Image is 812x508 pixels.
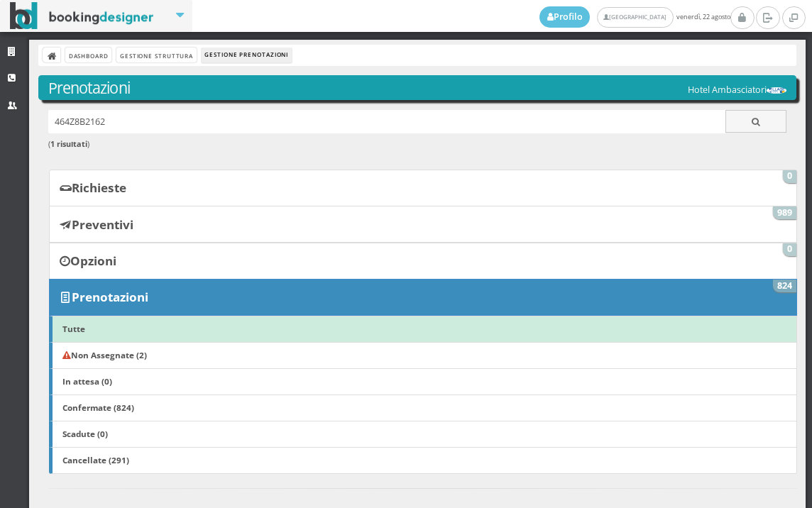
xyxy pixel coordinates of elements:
b: Scadute (0) [62,428,108,439]
b: 1 risultati [50,138,87,149]
b: Richieste [72,180,126,196]
a: In attesa (0) [49,368,797,395]
a: Scadute (0) [49,421,797,448]
span: 0 [783,243,797,256]
span: 824 [773,280,797,292]
b: Opzioni [70,253,116,269]
a: Preventivi 989 [49,206,797,243]
a: Profilo [539,6,591,28]
a: Cancellate (291) [49,447,797,474]
b: Prenotazioni [72,289,148,305]
b: Non Assegnate (2) [62,349,147,360]
h3: Prenotazioni [48,79,787,97]
span: 0 [783,170,797,183]
a: Richieste 0 [49,170,797,206]
a: Confermate (824) [49,394,797,421]
b: In attesa (0) [62,375,112,387]
h6: ( ) [48,140,787,149]
a: Gestione Struttura [116,48,196,62]
b: Preventivi [72,216,133,233]
span: venerdì, 22 agosto [539,6,730,28]
a: Dashboard [65,48,111,62]
img: BookingDesigner.com [10,2,154,30]
a: Opzioni 0 [49,243,797,280]
a: [GEOGRAPHIC_DATA] [597,7,673,28]
a: Non Assegnate (2) [49,342,797,369]
span: 989 [773,206,797,219]
b: Confermate (824) [62,402,134,413]
b: Cancellate (291) [62,454,129,465]
li: Gestione Prenotazioni [202,48,292,63]
h5: Hotel Ambasciatori [688,84,786,95]
a: Prenotazioni 824 [49,279,797,316]
b: Tutte [62,323,85,334]
img: 29cdc84380f711ecb0a10a069e529790.png [767,87,786,94]
input: Ricerca cliente - (inserisci il codice, il nome, il cognome, il numero di telefono o la mail) [48,110,726,133]
a: Tutte [49,316,797,343]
